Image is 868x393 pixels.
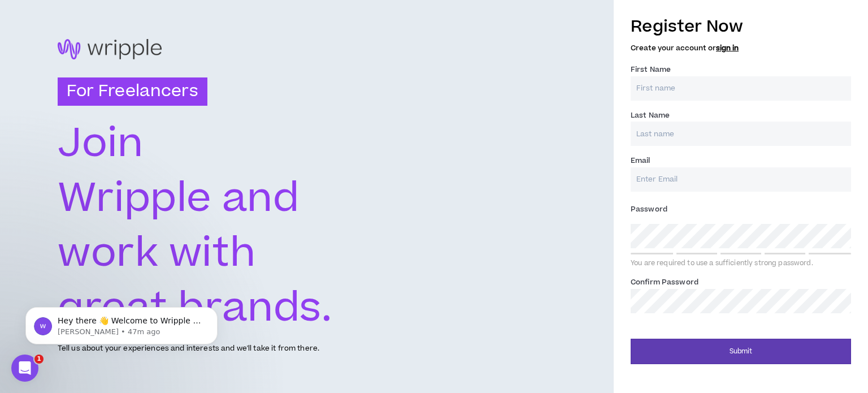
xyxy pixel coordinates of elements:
text: work with [58,225,256,282]
h3: Register Now [631,15,851,38]
input: Last name [631,122,851,146]
button: Submit [631,339,851,364]
label: Last Name [631,106,670,124]
img: tab_keywords_by_traffic_grey.svg [112,66,121,75]
label: First Name [631,61,671,79]
iframe: Intercom notifications message [8,283,235,362]
label: Email [631,152,650,170]
h3: For Freelancers [58,77,207,106]
label: Confirm Password [631,273,698,291]
span: 1 [34,355,44,364]
input: First name [631,76,851,101]
h5: Create your account or [631,44,851,52]
img: logo_orange.svg [18,18,27,27]
div: Domain: [DOMAIN_NAME] [29,29,124,38]
div: v 4.0.25 [32,18,55,27]
div: Keywords by Traffic [125,67,190,74]
a: sign in [716,43,739,53]
input: Enter Email [631,167,851,192]
text: Join [58,115,144,172]
text: Wripple and [58,170,300,227]
iframe: Intercom live chat [11,355,38,382]
div: You are required to use a sufficiently strong password. [631,259,851,268]
span: Password [631,204,667,214]
text: great brands. [58,280,332,337]
img: website_grey.svg [18,29,27,38]
img: tab_domain_overview_orange.svg [31,66,40,75]
div: Domain Overview [43,67,101,74]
